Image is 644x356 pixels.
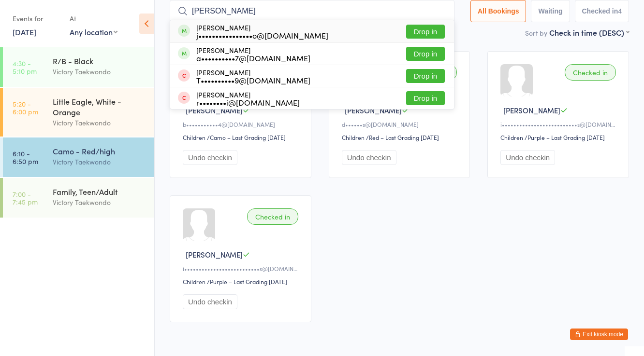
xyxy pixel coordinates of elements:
div: Children [500,133,523,141]
div: Camo - Red/high [53,146,146,156]
a: [DATE] [13,27,36,37]
a: 4:30 -5:10 pmR/B - BlackVictory Taekwondo [3,47,154,87]
div: a••••••••••7@[DOMAIN_NAME] [196,54,310,62]
a: 6:10 -6:50 pmCamo - Red/highVictory Taekwondo [3,137,154,177]
div: [PERSON_NAME] [196,24,328,39]
button: Drop in [406,47,445,61]
div: Children [183,133,205,141]
time: 5:20 - 6:00 pm [13,100,38,115]
div: Check in time (DESC) [549,27,629,38]
div: i••••••••••••••••••••••••••s@[DOMAIN_NAME] [500,120,619,128]
span: / Camo – Last Grading [DATE] [207,133,286,141]
div: Victory Taekwondo [53,117,146,128]
div: [PERSON_NAME] [196,68,310,84]
div: Children [183,277,205,286]
time: 7:00 - 7:45 pm [13,190,38,205]
div: Any location [70,27,117,37]
button: Undo checkin [342,150,396,165]
button: Drop in [406,25,445,39]
button: Drop in [406,69,445,83]
time: 6:10 - 6:50 pm [13,150,38,165]
span: [PERSON_NAME] [345,105,402,115]
div: Checked in [565,64,616,81]
div: [PERSON_NAME] [196,91,300,106]
button: Undo checkin [183,294,237,309]
div: At [70,11,117,27]
div: Children [342,133,365,141]
button: Undo checkin [183,150,237,165]
span: [PERSON_NAME] [503,105,560,115]
div: Events for [13,11,60,27]
div: Checked in [247,208,298,225]
div: Victory Taekwondo [53,156,146,167]
a: 5:20 -6:00 pmLittle Eagle, White - OrangeVictory Taekwondo [3,88,154,137]
div: Victory Taekwondo [53,197,146,208]
span: / Purple – Last Grading [DATE] [207,277,287,286]
div: R/B - Black [53,55,146,66]
div: Family, Teen/Adult [53,186,146,197]
label: Sort by [525,28,547,38]
div: 4 [618,7,622,15]
div: i••••••••••••••••••••••••••s@[DOMAIN_NAME] [183,264,301,273]
span: / Purple – Last Grading [DATE] [525,133,605,141]
div: j••••••••••••••••o@[DOMAIN_NAME] [196,31,328,39]
div: b•••••••••••4@[DOMAIN_NAME] [183,120,301,128]
div: r••••••••i@[DOMAIN_NAME] [196,98,300,106]
button: Drop in [406,91,445,105]
span: / Red – Last Grading [DATE] [366,133,439,141]
time: 4:30 - 5:10 pm [13,59,37,75]
button: Undo checkin [500,150,555,165]
div: Victory Taekwondo [53,66,146,77]
div: d••••••s@[DOMAIN_NAME] [342,120,460,128]
span: [PERSON_NAME] [186,105,243,115]
span: [PERSON_NAME] [186,249,243,260]
div: T••••••••••9@[DOMAIN_NAME] [196,76,310,84]
a: 7:00 -7:45 pmFamily, Teen/AdultVictory Taekwondo [3,178,154,218]
button: Exit kiosk mode [570,329,628,340]
div: Little Eagle, White - Orange [53,96,146,117]
div: [PERSON_NAME] [196,46,310,62]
